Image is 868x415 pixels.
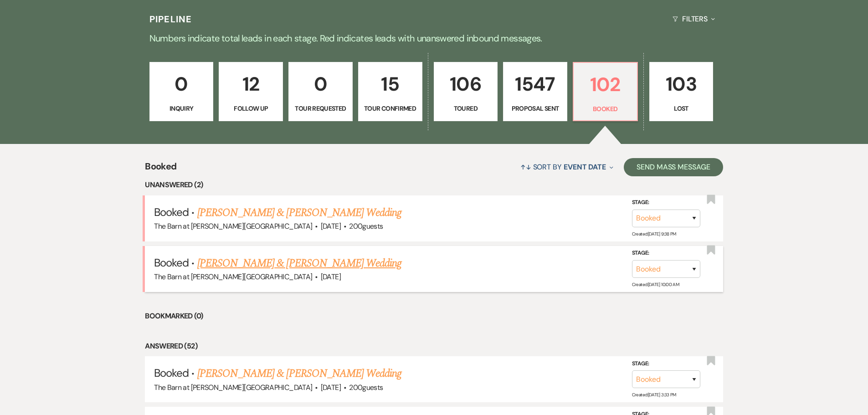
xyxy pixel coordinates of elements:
[573,62,638,121] a: 102Booked
[434,62,498,121] a: 106Toured
[655,69,708,99] p: 103
[321,383,341,392] span: [DATE]
[364,69,416,99] p: 15
[632,248,700,258] label: Stage:
[197,255,401,272] a: [PERSON_NAME] & [PERSON_NAME] Wedding
[632,231,676,237] span: Created: [DATE] 9:38 PM
[321,221,341,231] span: [DATE]
[106,31,762,46] p: Numbers indicate total leads in each stage. Red indicates leads with unanswered inbound messages.
[364,103,416,113] p: Tour Confirmed
[219,62,283,121] a: 12Follow Up
[517,155,617,179] button: Sort By Event Date
[225,103,277,113] p: Follow Up
[632,392,676,398] span: Created: [DATE] 3:33 PM
[154,221,312,231] span: The Barn at [PERSON_NAME][GEOGRAPHIC_DATA]
[520,162,531,172] span: ↑↓
[288,62,353,121] a: 0Tour Requested
[579,104,632,114] p: Booked
[145,159,176,179] span: Booked
[649,62,714,121] a: 103Lost
[294,69,347,99] p: 0
[349,221,383,231] span: 200 guests
[632,198,700,208] label: Stage:
[154,383,312,392] span: The Barn at [PERSON_NAME][GEOGRAPHIC_DATA]
[197,365,401,382] a: [PERSON_NAME] & [PERSON_NAME] Wedding
[225,69,277,99] p: 12
[149,62,214,121] a: 0Inquiry
[564,162,606,172] span: Event Date
[509,69,561,99] p: 1547
[145,340,723,352] li: Answered (52)
[145,310,723,322] li: Bookmarked (0)
[154,366,189,380] span: Booked
[358,62,422,121] a: 15Tour Confirmed
[440,69,492,99] p: 106
[154,256,189,270] span: Booked
[155,103,208,113] p: Inquiry
[294,103,347,113] p: Tour Requested
[632,359,700,369] label: Stage:
[349,383,383,392] span: 200 guests
[155,69,208,99] p: 0
[624,158,723,176] button: Send Mass Message
[440,103,492,113] p: Toured
[509,103,561,113] p: Proposal Sent
[197,205,401,221] a: [PERSON_NAME] & [PERSON_NAME] Wedding
[145,179,723,191] li: Unanswered (2)
[503,62,567,121] a: 1547Proposal Sent
[149,13,192,26] h3: Pipeline
[579,69,632,100] p: 102
[669,7,719,31] button: Filters
[655,103,708,113] p: Lost
[321,272,341,282] span: [DATE]
[154,205,189,219] span: Booked
[154,272,312,282] span: The Barn at [PERSON_NAME][GEOGRAPHIC_DATA]
[632,282,679,287] span: Created: [DATE] 10:00 AM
